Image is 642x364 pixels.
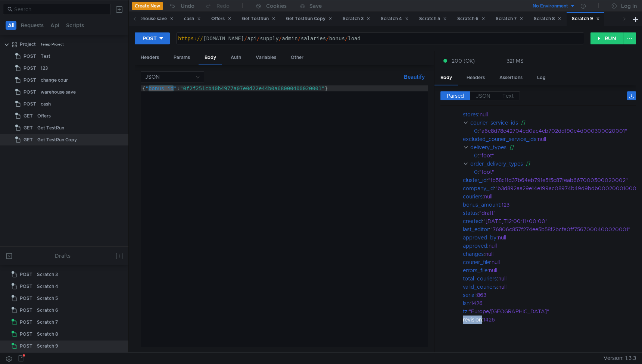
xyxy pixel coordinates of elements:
[41,51,50,62] div: Test
[463,283,497,291] div: valid_couriers
[20,329,32,340] span: POST
[20,305,32,316] span: POST
[37,305,58,316] div: Scratch 6
[37,269,58,280] div: Scratch 3
[24,98,36,110] span: POST
[401,72,428,81] button: Beautify
[463,176,487,184] div: cluster_id
[200,0,235,12] button: Redo
[493,71,529,85] div: Assertions
[507,57,524,64] div: 321 MS
[463,201,500,209] div: bonus_amount
[225,51,247,65] div: Auth
[135,32,170,44] button: POST
[531,71,552,85] div: Log
[143,34,157,43] div: POST
[474,151,478,160] div: 0
[463,258,490,266] div: courier_file
[37,293,58,304] div: Scratch 5
[20,317,32,328] span: POST
[19,21,46,30] button: Requests
[309,3,322,9] div: Save
[37,317,58,328] div: Scratch 7
[476,92,490,99] span: JSON
[463,266,487,274] div: errors_file
[37,341,58,352] div: Scratch 9
[41,75,68,86] div: change cour
[211,15,231,23] div: Offers
[457,15,485,23] div: Scratch 6
[470,119,518,127] div: courier_service_ids
[24,134,33,145] span: GET
[286,15,332,23] div: Get TestRun Copy
[533,3,568,10] div: No Environment
[37,134,77,145] div: Get TestRun Copy
[496,15,523,23] div: Scratch 7
[463,233,496,242] div: approved_by
[40,39,64,50] div: Temp Project
[41,98,51,110] div: cash
[463,299,470,307] div: lsn
[14,5,106,13] input: Search...
[474,127,478,135] div: 0
[20,281,32,292] span: POST
[41,63,48,74] div: 123
[463,291,476,299] div: serial
[461,71,491,85] div: Headers
[447,92,464,99] span: Parsed
[55,251,71,260] div: Drafts
[20,293,32,304] span: POST
[37,110,51,122] div: Offers
[216,1,230,10] div: Redo
[6,21,16,30] button: All
[132,15,174,23] div: warehouse save
[452,57,475,65] span: 200 (OK)
[621,1,637,10] div: Log In
[24,110,33,122] span: GET
[184,15,201,23] div: cash
[463,274,497,283] div: total_couriers
[572,15,600,23] div: Scratch 9
[132,2,163,10] button: Create New
[419,15,447,23] div: Scratch 5
[20,269,32,280] span: POST
[381,15,409,23] div: Scratch 4
[24,87,36,98] span: POST
[463,217,482,225] div: created
[604,353,636,364] span: Version: 1.3.3
[463,307,467,316] div: tz
[41,87,76,98] div: warehouse save
[242,15,275,23] div: Get TestRun
[37,329,58,340] div: Scratch 8
[20,341,32,352] span: POST
[37,122,64,134] div: Get TestRun
[250,51,282,65] div: Variables
[463,316,482,324] div: revision
[502,92,514,99] span: Text
[463,242,487,250] div: approved
[24,51,36,62] span: POST
[463,192,483,201] div: couriers
[343,15,370,23] div: Scratch 3
[37,281,58,292] div: Scratch 4
[48,21,62,30] button: Api
[590,32,624,44] button: RUN
[463,225,489,233] div: last_editor
[135,51,165,65] div: Headers
[266,1,287,10] div: Cookies
[470,143,507,151] div: delivery_types
[534,15,561,23] div: Scratch 8
[463,110,478,119] div: stores
[181,1,194,10] div: Undo
[463,209,478,217] div: status
[64,21,86,30] button: Scripts
[434,71,458,85] div: Body
[285,51,309,65] div: Other
[168,51,196,65] div: Params
[470,160,523,168] div: order_delivery_types
[463,135,536,143] div: excluded_courier_service_ids
[20,39,36,50] div: Project
[24,63,36,74] span: POST
[474,168,478,176] div: 0
[163,0,200,12] button: Undo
